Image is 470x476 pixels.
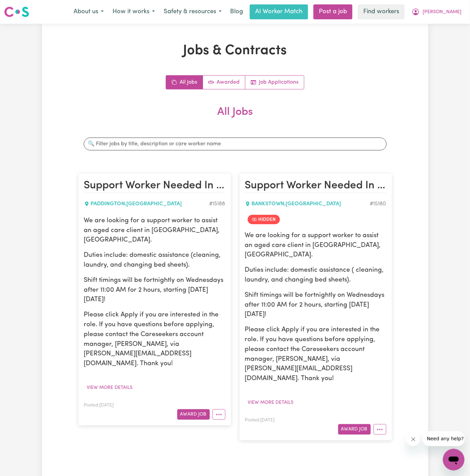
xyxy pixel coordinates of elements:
[69,5,108,19] button: About us
[407,433,420,446] iframe: Close message
[84,216,225,245] p: We are looking for a support worker to assist an aged care client in [GEOGRAPHIC_DATA], [GEOGRAPH...
[84,200,209,208] div: PADDINGTON , [GEOGRAPHIC_DATA]
[245,397,297,408] button: View more details
[245,231,386,260] p: We are looking for a support worker to assist an aged care client in [GEOGRAPHIC_DATA], [GEOGRAPH...
[245,325,386,384] p: Please click Apply if you are interested in the role. If you have questions before applying, plea...
[108,5,159,19] button: How it works
[4,6,29,18] img: Careseekers logo
[78,43,392,59] h1: Jobs & Contracts
[209,200,225,208] div: Job ID #15188
[84,276,225,305] p: Shift timings will be fortnightly on Wednesdays after 11:00 AM for 2 hours, starting [DATE][DATE]!
[245,266,386,285] p: Duties include: domestic assistance ( cleaning, laundry, and changing bed sheets).
[84,403,114,408] span: Posted: [DATE]
[226,4,247,19] a: Blog
[443,449,465,471] iframe: Button to launch messaging window
[84,310,225,369] p: Please click Apply if you are interested in the role. If you have questions before applying, plea...
[245,179,386,193] h2: Support Worker Needed In Bankstown, NSW
[338,424,371,435] button: Award Job
[245,291,386,320] p: Shift timings will be fortnightly on Wednesdays after 11:00 AM for 2 hours, starting [DATE][DATE]!
[250,4,308,19] a: AI Worker Match
[177,409,210,420] button: Award Job
[159,5,226,19] button: Safety & resources
[313,4,352,19] a: Post a job
[84,251,225,270] p: Duties include: domestic assistance (cleaning, laundry, and changing bed sheets).
[370,200,386,208] div: Job ID #15180
[245,76,304,89] a: Job applications
[245,200,370,208] div: BANKSTOWN , [GEOGRAPHIC_DATA]
[245,418,275,422] span: Posted: [DATE]
[84,138,387,150] input: 🔍 Filter jobs by title, description or care worker name
[248,215,280,224] span: Job is hidden
[4,4,29,20] a: Careseekers logo
[373,424,386,435] button: More options
[84,382,136,393] button: View more details
[407,5,466,19] button: My Account
[78,106,392,129] h2: All Jobs
[212,409,225,420] button: More options
[423,431,465,446] iframe: Message from company
[166,76,203,89] a: All jobs
[203,76,245,89] a: Active jobs
[358,4,405,19] a: Find workers
[423,8,462,16] span: [PERSON_NAME]
[84,179,225,193] h2: Support Worker Needed In Paddington, NSW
